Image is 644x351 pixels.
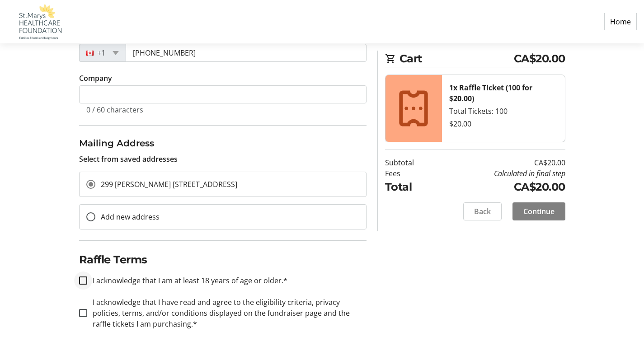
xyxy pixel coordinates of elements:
label: Add new address [95,211,160,222]
span: Back [474,206,491,217]
td: Subtotal [385,157,437,168]
div: $20.00 [449,118,558,129]
strong: 1x Raffle Ticket (100 for $20.00) [449,83,532,103]
td: CA$20.00 [437,179,565,195]
span: 299 [PERSON_NAME] [STREET_ADDRESS] [101,179,237,189]
label: I acknowledge that I am at least 18 years of age or older.* [87,275,287,286]
h2: Raffle Terms [79,252,367,268]
tr-character-limit: 0 / 60 characters [86,105,143,115]
label: I acknowledge that I have read and agree to the eligibility criteria, privacy policies, terms, an... [87,297,367,329]
button: Back [463,202,502,220]
span: CA$20.00 [514,51,565,67]
div: Total Tickets: 100 [449,106,558,117]
span: Cart [400,51,514,67]
td: CA$20.00 [437,157,565,168]
td: Calculated in final step [437,168,565,179]
img: St. Marys Healthcare Foundation's Logo [7,4,71,40]
button: Continue [512,202,565,220]
a: Home [604,13,637,30]
h3: Mailing Address [79,136,367,150]
td: Fees [385,168,437,179]
label: Company [79,73,112,84]
div: Select from saved addresses [79,136,367,164]
input: (506) 234-5678 [126,44,367,62]
td: Total [385,179,437,195]
span: Continue [523,206,555,217]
